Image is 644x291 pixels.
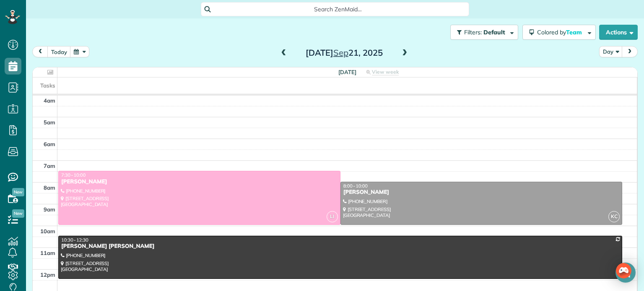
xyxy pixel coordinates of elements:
span: 7am [44,162,55,169]
span: LI [327,211,338,222]
span: Sep [333,47,348,58]
span: Default [483,28,506,36]
button: today [47,46,71,57]
span: 7:30 - 10:00 [61,172,86,178]
span: New [12,209,24,218]
a: Filters: Default [446,25,518,40]
span: 5am [44,119,55,126]
div: [PERSON_NAME] [61,178,338,185]
button: prev [32,46,48,57]
button: Colored byTeam [522,25,596,40]
span: 10:30 - 12:30 [61,237,88,243]
span: 10am [40,228,55,234]
div: [PERSON_NAME] [PERSON_NAME] [61,243,620,250]
span: View week [372,69,399,75]
span: New [12,188,24,196]
span: 8:00 - 10:00 [343,183,368,189]
span: 12pm [40,271,55,278]
button: Day [599,46,623,57]
span: Filters: [464,28,482,36]
span: Tasks [40,82,55,89]
span: Team [566,28,583,36]
h2: [DATE] 21, 2025 [292,48,397,57]
span: 6am [44,141,55,147]
span: 4am [44,97,55,104]
button: Actions [599,25,638,40]
span: Colored by [537,28,585,36]
div: [PERSON_NAME] [343,189,620,196]
button: Filters: Default [450,25,518,40]
span: 11am [40,250,55,256]
span: [DATE] [338,69,356,75]
span: KC [608,211,620,222]
span: 9am [44,206,55,213]
span: 8am [44,184,55,191]
button: next [622,46,638,57]
div: Open Intercom Messenger [615,263,636,283]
